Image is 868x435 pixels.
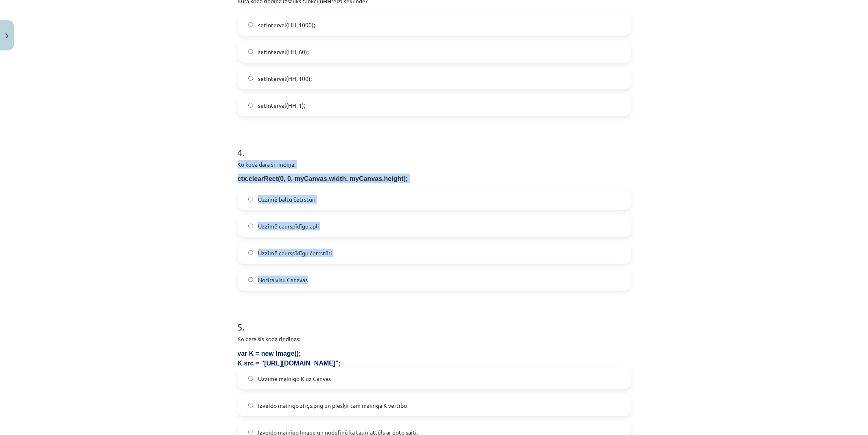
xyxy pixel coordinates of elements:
input: setInterval(HH, 1); [248,103,254,108]
input: Izveido mainīgo Image un nodefinē ka tas ir attēls ar doto saiti. [248,430,254,435]
span: ctx.clearRect(0, 0, myCanvas.width, myCanvas.height); [238,175,408,182]
span: Uzzīmē caurspīdīgu četrstūri [258,249,332,257]
input: Uzzīmē caurspīdīgu četrstūri [248,250,254,256]
input: Uzzīmē mainīgo K uz Canvas [248,376,254,381]
span: Uzzīmē baltu četrstūri [258,195,316,204]
span: K.src = "[URL][DOMAIN_NAME]"; [238,360,341,367]
span: Uzzīmē caurspīdīgu apli [258,222,319,231]
p: Ko dara šīs koda rindiņas: [238,335,631,343]
input: Uzzīmē caurspīdīgu apli [248,224,254,229]
span: setInterval(HH, 60); [258,48,308,56]
input: setInterval(HH, 100); [248,76,254,81]
p: Ko kodā dara šī rindiņa: [238,160,631,169]
input: setInterval(HH, 1000); [248,22,254,28]
span: setInterval(HH, 1); [258,101,305,110]
span: Uzzīmē mainīgo K uz Canvas [258,374,331,383]
img: icon-close-lesson-0947bae3869378f0d4975bcd49f059093ad1ed9edebbc8119c70593378902aed.svg [5,33,9,39]
span: setInterval(HH, 100); [258,74,312,83]
h1: 4 . [238,133,631,158]
input: Uzzīmē baltu četrstūri [248,197,254,202]
h1: 5 . [238,307,631,332]
input: Notīra visu Canavas [248,277,254,283]
span: Izveido mainīgo zirgs.png un piešķir tam mainīgā K vērtību [258,401,407,410]
input: Izveido mainīgo zirgs.png un piešķir tam mainīgā K vērtību [248,403,254,408]
span: setInterval(HH, 1000); [258,21,315,29]
span: Notīra visu Canavas [258,276,308,284]
input: setInterval(HH, 60); [248,49,254,54]
span: var K = new Image(); [238,350,301,357]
